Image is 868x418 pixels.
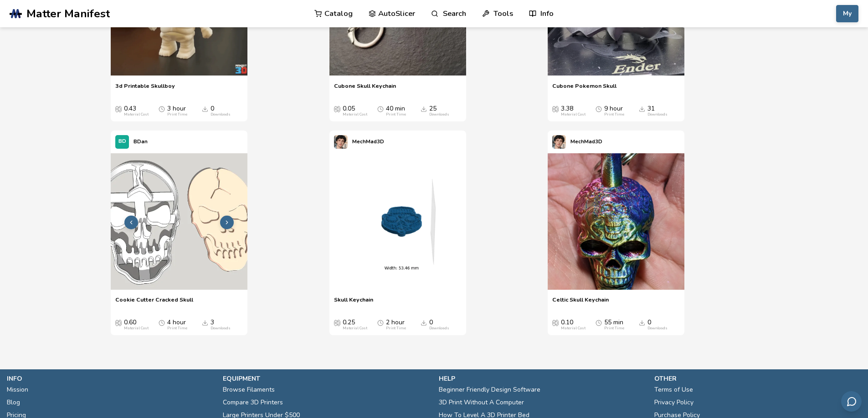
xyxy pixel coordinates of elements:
a: 3d Printable Skullboy [115,82,175,96]
button: My [836,5,858,22]
div: 2 hour [386,319,406,331]
a: Mission [7,383,28,396]
div: 25 [429,105,449,117]
img: 1_3D_Dimensions [329,153,466,290]
div: Downloads [211,326,231,331]
a: Skull Keychain [334,296,373,310]
div: 0 [647,319,668,331]
div: 0.05 [343,105,367,117]
span: Average Cost [334,105,340,112]
span: Average Print Time [596,105,602,112]
a: Cubone Pokemon Skull [552,82,616,96]
div: Material Cost [343,112,367,117]
div: Downloads [647,112,668,117]
span: Average Cost [115,319,122,326]
div: Material Cost [343,326,367,331]
div: 0.43 [124,105,149,117]
a: 3D Print Without A Computer [439,396,524,409]
div: Downloads [429,326,449,331]
div: Material Cost [124,326,149,331]
span: Matter Manifest [26,7,110,20]
div: 55 min [604,319,624,331]
span: Downloads [202,105,208,112]
a: Cubone Skull Keychain [334,82,396,96]
span: Average Print Time [159,105,165,112]
div: Print Time [604,326,624,331]
span: Average Cost [552,105,559,112]
div: 3.38 [561,105,586,117]
span: BD [118,139,126,145]
p: BDan [134,137,148,146]
span: Downloads [421,105,427,112]
a: Terms of Use [654,383,693,396]
div: Material Cost [124,112,149,117]
div: Downloads [647,326,668,331]
span: Downloads [421,319,427,326]
a: MechMad3D's profileMechMad3D [548,131,607,153]
p: MechMad3D [352,137,384,146]
div: Print Time [386,112,406,117]
a: Compare 3D Printers [223,396,283,409]
img: MechMad3D's profile [552,135,566,149]
div: 3 [211,319,231,331]
div: Print Time [167,112,187,117]
span: Average Print Time [377,105,384,112]
div: Material Cost [561,326,586,331]
p: info [7,374,214,383]
span: Average Print Time [596,319,602,326]
a: Blog [7,396,20,409]
div: Print Time [604,112,624,117]
a: Celtic Skull Keychain [552,296,609,310]
a: 1_3D_Dimensions [329,153,466,292]
span: Downloads [639,105,645,112]
a: Cookie Cutter Cracked Skull [115,296,193,310]
div: 0 [429,319,449,331]
div: Material Cost [561,112,586,117]
div: Print Time [386,326,406,331]
span: Average Cost [115,105,122,112]
p: equipment [223,374,430,383]
span: Average Print Time [377,319,384,326]
div: 0.25 [343,319,367,331]
p: help [439,374,646,383]
div: 0 [211,105,231,117]
div: 31 [647,105,668,117]
div: 0.10 [561,319,586,331]
div: 0.60 [124,319,149,331]
span: Downloads [639,319,645,326]
div: Downloads [211,112,231,117]
a: Beginner Friendly Design Software [439,383,540,396]
button: Send feedback via email [841,391,862,412]
p: MechMad3D [570,137,602,146]
div: 40 min [386,105,406,117]
span: Downloads [202,319,208,326]
a: MechMad3D's profileMechMad3D [329,131,389,153]
span: Average Print Time [159,319,165,326]
a: Privacy Policy [654,396,693,409]
div: Downloads [429,112,449,117]
div: 3 hour [167,105,187,117]
span: Average Cost [334,319,340,326]
a: Browse Filaments [223,383,275,396]
p: other [654,374,861,383]
div: 4 hour [167,319,187,331]
div: 9 hour [604,105,624,117]
div: Print Time [167,326,187,331]
span: Average Cost [552,319,559,326]
img: MechMad3D's profile [334,135,348,149]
